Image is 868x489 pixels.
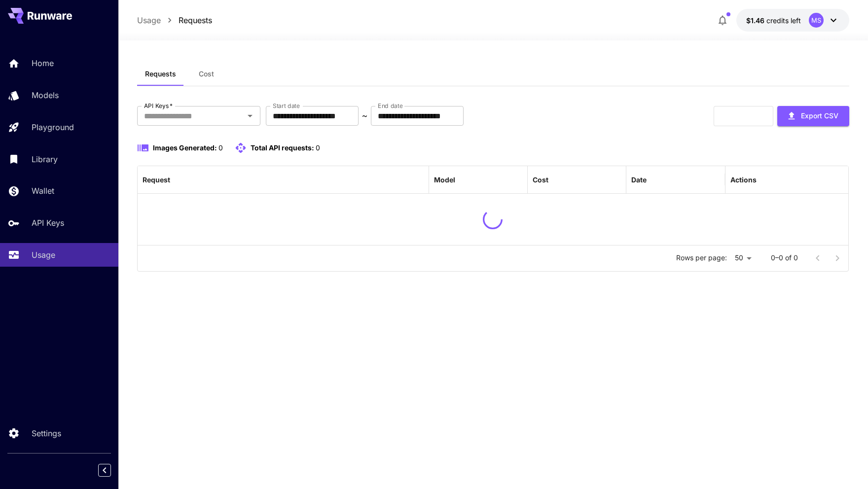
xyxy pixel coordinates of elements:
div: $1.4638 [746,15,801,26]
p: Rows per page: [676,253,727,263]
div: 50 [731,251,755,265]
p: ~ [362,110,367,122]
p: API Keys [32,217,64,229]
button: Export CSV [777,106,849,126]
button: $1.4638MS [736,9,849,32]
p: Usage [32,249,55,261]
div: Actions [730,175,757,184]
button: Collapse sidebar [98,464,111,477]
label: API Keys [144,102,173,110]
div: Model [434,175,455,184]
a: Requests [179,14,212,26]
div: MS [809,13,824,28]
span: Cost [199,70,214,78]
a: Usage [137,14,161,26]
div: Request [143,175,170,184]
span: 0 [218,143,223,152]
p: Wallet [32,185,54,197]
nav: breadcrumb [137,14,212,26]
span: credits left [766,16,801,25]
label: End date [378,102,402,110]
p: 0–0 of 0 [771,253,798,263]
span: 0 [316,143,320,152]
button: Open [243,109,257,123]
p: Home [32,57,54,69]
p: Library [32,153,58,165]
div: Date [631,175,647,184]
div: Cost [533,175,548,184]
label: Start date [273,102,300,110]
p: Settings [32,427,61,439]
span: Requests [145,70,176,78]
span: Total API requests: [251,143,314,152]
span: Images Generated: [153,143,217,152]
p: Playground [32,121,74,133]
p: Models [32,89,59,101]
div: Collapse sidebar [106,461,118,479]
span: $1.46 [746,16,766,25]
